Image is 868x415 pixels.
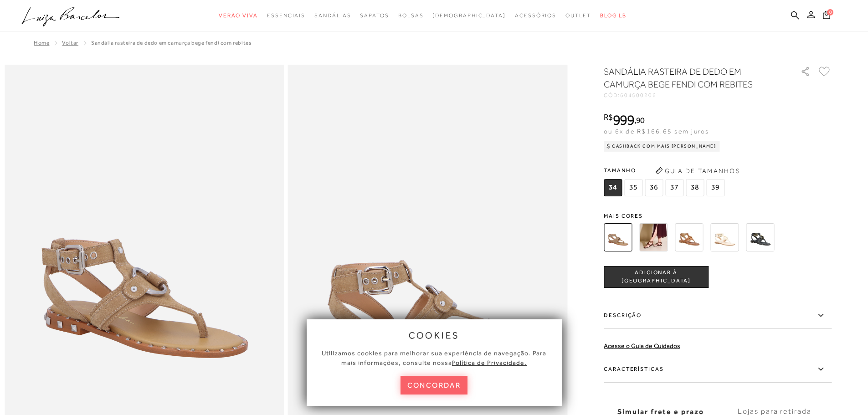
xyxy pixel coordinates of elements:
span: Sandálias [314,12,351,19]
a: noSubCategoriesText [432,7,506,24]
span: 34 [604,179,622,196]
label: Características [604,356,832,383]
a: Home [34,40,49,46]
a: BLOG LB [600,7,627,24]
span: Acessórios [515,12,556,19]
span: Essenciais [267,12,305,19]
span: ADICIONAR À [GEOGRAPHIC_DATA] [604,269,708,285]
a: Acesse o Guia de Cuidados [604,342,680,349]
button: ADICIONAR À [GEOGRAPHIC_DATA] [604,266,709,288]
a: noSubCategoriesText [219,7,258,24]
div: CÓD: [604,92,786,98]
img: SANDÁLIA RASTEIRA DE DEDO EM CAMURÇA BEGE FENDI COM REBITES [604,223,632,251]
span: 37 [665,179,683,196]
span: 38 [686,179,704,196]
a: noSubCategoriesText [565,7,591,24]
a: noSubCategoriesText [360,7,389,24]
span: SANDÁLIA RASTEIRA DE DEDO EM CAMURÇA BEGE FENDI COM REBITES [91,40,252,46]
span: 0 [827,9,833,15]
img: SANDÁLIA RASTEIRA EM COURO CARAMELO COM ARGOLA CENTRAL E REBITES METÁLICOS [675,223,703,251]
span: 604500206 [620,92,657,98]
span: Utilizamos cookies para melhorar sua experiência de navegação. Para mais informações, consulte nossa [322,349,546,366]
a: Política de Privacidade. [452,359,527,366]
a: noSubCategoriesText [314,7,351,24]
span: Mais cores [604,213,832,219]
img: SANDÁLIA RASTEIRA DE DEDO EM COURO CAFÉ COM REBITES [639,223,668,251]
a: noSubCategoriesText [267,7,305,24]
span: BLOG LB [600,12,627,19]
span: cookies [409,330,460,340]
img: SANDÁLIA RASTEIRA EM COURO OFF WHITE COM ARGOLA CENTRAL E REBITES METÁLICOS [710,223,739,251]
label: Descrição [604,302,832,329]
button: concordar [401,376,468,395]
span: 90 [636,115,645,125]
span: Bolsas [398,12,424,19]
a: Voltar [62,40,78,46]
h1: SANDÁLIA RASTEIRA DE DEDO EM CAMURÇA BEGE FENDI COM REBITES [604,65,775,91]
span: [DEMOGRAPHIC_DATA] [432,12,506,19]
span: ou 6x de R$166,65 sem juros [604,128,709,135]
a: noSubCategoriesText [515,7,556,24]
button: 0 [820,10,833,22]
i: , [634,116,645,124]
span: 36 [645,179,663,196]
span: 35 [624,179,642,196]
div: Cashback com Mais [PERSON_NAME] [604,141,720,152]
span: 39 [706,179,724,196]
span: Outlet [565,12,591,19]
span: 999 [613,112,634,128]
button: Guia de Tamanhos [652,164,743,178]
a: noSubCategoriesText [398,7,424,24]
img: SANDÁLIA RASTEIRA EM COURO PRETO COM ARGOLA CENTRAL E REBITES METÁLICOS [746,223,774,251]
span: Tamanho [604,164,727,177]
span: Sapatos [360,12,389,19]
span: Verão Viva [219,12,258,19]
i: R$ [604,113,613,121]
